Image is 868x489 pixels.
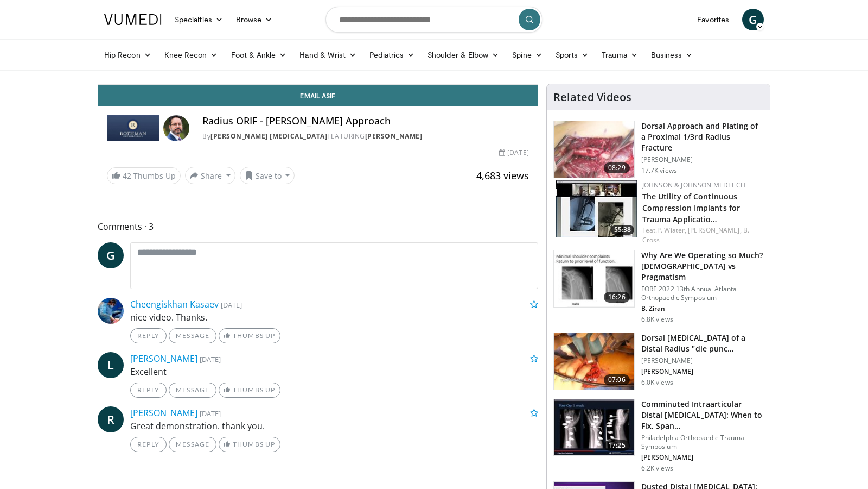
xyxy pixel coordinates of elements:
[549,44,596,66] a: Sports
[553,399,763,473] a: 17:25 Comminuted Intraarticular Distal [MEDICAL_DATA]: When to Fix, Span… Philadelphia Orthopaedi...
[556,180,637,237] img: 05424410-063a-466e-aef3-b135df8d3cb3.150x105_q85_crop-smart_upscale.jpg
[657,225,686,235] a: P. Wiater,
[641,464,673,473] p: 6.2K views
[98,84,538,85] video-js: Video Player
[641,356,763,365] p: [PERSON_NAME]
[98,85,538,106] a: Email Asif
[200,409,221,418] small: [DATE]
[641,434,763,451] p: Philadelphia Orthopaedic Trauma Symposium
[641,333,763,354] h3: Dorsal [MEDICAL_DATA] of a Distal Radius "die punc…
[604,440,630,451] span: 17:25
[642,225,749,244] a: B. Cross
[130,353,197,365] a: [PERSON_NAME]
[163,115,189,141] img: Avatar
[219,437,280,452] a: Thumbs Up
[553,333,763,390] a: 07:06 Dorsal [MEDICAL_DATA] of a Distal Radius "die punc… [PERSON_NAME] [PERSON_NAME] 6.0K views
[363,44,421,66] a: Pediatrics
[556,180,637,237] a: 55:38
[499,148,528,158] div: [DATE]
[641,399,763,431] h3: Comminuted Intraarticular Distal [MEDICAL_DATA]: When to Fix, Span…
[130,383,167,398] a: Reply
[553,91,631,104] h4: Related Videos
[641,250,763,283] h3: Why Are We Operating so Much? [DEMOGRAPHIC_DATA] vs Pragmatism
[98,242,124,268] a: G
[104,14,162,25] img: VuMedi Logo
[107,167,181,184] a: 42 Thumbs Up
[595,44,644,66] a: Trauma
[158,44,225,66] a: Knee Recon
[641,155,763,164] p: [PERSON_NAME]
[688,225,741,235] a: [PERSON_NAME],
[130,437,167,452] a: Reply
[221,300,242,310] small: [DATE]
[553,121,763,178] a: 08:29 Dorsal Approach and Plating of a Proximal 1/3rd Radius Fracture [PERSON_NAME] 17.7K views
[554,250,634,307] img: 99079dcb-b67f-40ef-8516-3995f3d1d7db.150x105_q85_crop-smart_upscale.jpg
[644,44,700,66] a: Business
[169,328,216,343] a: Message
[200,354,221,364] small: [DATE]
[225,44,293,66] a: Foot & Ankle
[641,367,763,376] p: [PERSON_NAME]
[554,121,634,178] img: edd4a696-d698-4b82-bf0e-950aa4961b3f.150x105_q85_crop-smart_upscale.jpg
[240,167,295,184] button: Save to
[553,250,763,324] a: 16:26 Why Are We Operating so Much? [DEMOGRAPHIC_DATA] vs Pragmatism FORE 2022 13th Annual Atlant...
[168,9,229,30] a: Specialties
[641,378,673,387] p: 6.0K views
[641,304,763,313] p: B. Ziran
[604,292,630,303] span: 16:26
[169,383,216,398] a: Message
[185,167,235,184] button: Share
[219,328,280,343] a: Thumbs Up
[98,298,124,324] img: Avatar
[202,115,529,127] h4: Radius ORIF - [PERSON_NAME] Approach
[130,328,167,343] a: Reply
[98,44,158,66] a: Hip Recon
[642,180,745,190] a: Johnson & Johnson MedTech
[611,225,634,235] span: 55:38
[476,169,529,182] span: 4,683 views
[130,298,219,310] a: Cheengiskhan Kasaev
[123,171,131,181] span: 42
[98,220,538,234] span: Comments 3
[641,285,763,302] p: FORE 2022 13th Annual Atlanta Orthopaedic Symposium
[98,352,124,378] a: L
[604,374,630,385] span: 07:06
[642,191,740,224] a: The Utility of Continuous Compression Implants for Trauma Applicatio…
[293,44,363,66] a: Hand & Wrist
[98,406,124,432] a: R
[130,419,538,432] p: Great demonstration. thank you.
[691,9,736,30] a: Favorites
[641,315,673,324] p: 6.8K views
[642,225,761,245] div: Feat.
[641,166,677,175] p: 17.7K views
[421,44,506,66] a: Shoulder & Elbow
[229,9,279,30] a: Browse
[365,131,423,141] a: [PERSON_NAME]
[554,399,634,456] img: c2d76d2b-32a1-47bf-abca-1a9f3ed4a02e.150x105_q85_crop-smart_upscale.jpg
[202,131,529,141] div: By FEATURING
[325,7,542,33] input: Search topics, interventions
[641,121,763,153] h3: Dorsal Approach and Plating of a Proximal 1/3rd Radius Fracture
[130,365,538,378] p: Excellent
[130,407,197,419] a: [PERSON_NAME]
[554,333,634,390] img: 66e8a908-5181-456e-9087-b4022d3aa5b8.150x105_q85_crop-smart_upscale.jpg
[742,9,764,30] a: G
[210,131,327,141] a: [PERSON_NAME] [MEDICAL_DATA]
[169,437,216,452] a: Message
[604,162,630,173] span: 08:29
[506,44,548,66] a: Spine
[107,115,159,141] img: Rothman Hand Surgery
[219,383,280,398] a: Thumbs Up
[641,453,763,462] p: [PERSON_NAME]
[130,311,538,324] p: nice video. Thanks.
